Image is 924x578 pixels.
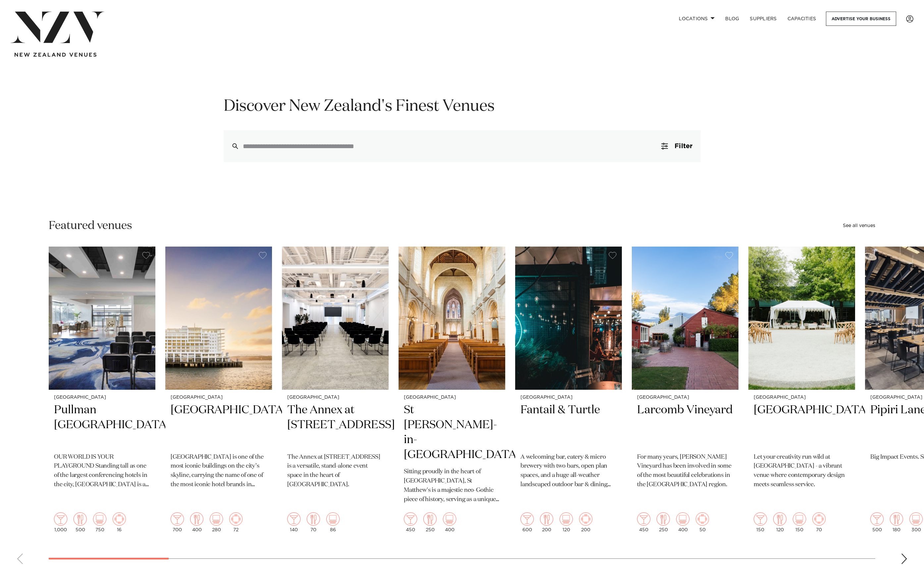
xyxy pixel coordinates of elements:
[657,512,670,532] div: 250
[653,130,700,162] button: Filter
[520,395,617,400] small: [GEOGRAPHIC_DATA]
[190,512,203,526] img: dining.png
[282,247,389,538] a: [GEOGRAPHIC_DATA] The Annex at [STREET_ADDRESS] The Annex at [STREET_ADDRESS] is a versatile, sta...
[54,403,150,447] h2: Pullman [GEOGRAPHIC_DATA]
[754,453,850,490] p: Let your creativity run wild at [GEOGRAPHIC_DATA] - a vibrant venue where contemporary design mee...
[326,512,340,526] img: theatre.png
[754,512,767,526] img: cocktail.png
[404,467,500,504] p: Sitting proudly in the heart of [GEOGRAPHIC_DATA], St Matthew's is a majestic neo-Gothic piece of...
[909,512,923,526] img: theatre.png
[54,512,67,526] img: cocktail.png
[632,247,738,538] swiper-slide: 6 / 49
[93,512,106,532] div: 750
[637,512,650,532] div: 450
[675,143,692,149] span: Filter
[812,512,826,532] div: 70
[520,453,617,490] p: A welcoming bar, eatery & micro brewery with two bars, open plan spaces, and a huge all-weather l...
[754,395,850,400] small: [GEOGRAPHIC_DATA]
[520,403,617,447] h2: Fantail & Turtle
[74,512,87,532] div: 500
[404,395,500,400] small: [GEOGRAPHIC_DATA]
[637,403,733,447] h2: Larcomb Vineyard
[171,403,267,447] h2: [GEOGRAPHIC_DATA]
[423,512,437,532] div: 250
[423,512,437,526] img: dining.png
[793,512,806,526] img: theatre.png
[720,12,744,26] a: BLOG
[224,96,701,117] h1: Discover New Zealand's Finest Venues
[74,512,87,526] img: dining.png
[754,512,767,532] div: 150
[676,512,689,532] div: 400
[443,512,456,532] div: 400
[54,512,67,532] div: 1,000
[229,512,243,532] div: 72
[696,512,709,532] div: 50
[890,512,903,532] div: 180
[812,512,826,526] img: meeting.png
[870,512,884,532] div: 500
[404,512,417,526] img: cocktail.png
[49,218,132,233] h2: Featured venues
[11,12,104,43] img: nzv-logo.png
[171,395,267,400] small: [GEOGRAPHIC_DATA]
[696,512,709,526] img: meeting.png
[210,512,223,526] img: theatre.png
[399,247,505,538] swiper-slide: 4 / 49
[520,512,534,532] div: 600
[657,512,670,526] img: dining.png
[515,247,622,538] a: [GEOGRAPHIC_DATA] Fantail & Turtle A welcoming bar, eatery & micro brewery with two bars, open pl...
[843,223,875,228] a: See all venues
[210,512,223,532] div: 280
[748,247,855,538] a: [GEOGRAPHIC_DATA] [GEOGRAPHIC_DATA] Let your creativity run wild at [GEOGRAPHIC_DATA] - a vibrant...
[287,395,383,400] small: [GEOGRAPHIC_DATA]
[579,512,592,532] div: 200
[171,512,184,526] img: cocktail.png
[890,512,903,526] img: dining.png
[793,512,806,532] div: 150
[540,512,553,526] img: dining.png
[49,247,155,538] a: [GEOGRAPHIC_DATA] Pullman [GEOGRAPHIC_DATA] OUR WORLD IS YOUR PLAYGROUND Standing tall as one of ...
[754,403,850,447] h2: [GEOGRAPHIC_DATA]
[748,247,855,538] swiper-slide: 7 / 49
[404,512,417,532] div: 450
[287,453,383,490] p: The Annex at [STREET_ADDRESS] is a versatile, stand-alone event space in the heart of [GEOGRAPHIC...
[282,247,389,538] swiper-slide: 3 / 49
[637,453,733,490] p: For many years, [PERSON_NAME] Vineyard has been involved in some of the most beautiful celebratio...
[326,512,340,532] div: 86
[171,512,184,532] div: 700
[520,512,534,526] img: cocktail.png
[190,512,203,532] div: 400
[399,247,505,538] a: [GEOGRAPHIC_DATA] St [PERSON_NAME]-in-[GEOGRAPHIC_DATA] Sitting proudly in the heart of [GEOGRAPH...
[113,512,126,532] div: 16
[404,403,500,462] h2: St [PERSON_NAME]-in-[GEOGRAPHIC_DATA]
[443,512,456,526] img: theatre.png
[49,247,155,538] swiper-slide: 1 / 49
[229,512,243,526] img: meeting.png
[560,512,573,532] div: 120
[287,512,300,532] div: 140
[540,512,553,532] div: 200
[171,453,267,490] p: [GEOGRAPHIC_DATA] is one of the most iconic buildings on the city’s skyline, carrying the name of...
[773,512,787,532] div: 120
[637,512,650,526] img: cocktail.png
[54,453,150,490] p: OUR WORLD IS YOUR PLAYGROUND Standing tall as one of the largest conferencing hotels in the city,...
[287,403,383,447] h2: The Annex at [STREET_ADDRESS]
[676,512,689,526] img: theatre.png
[744,12,782,26] a: SUPPLIERS
[560,512,573,526] img: theatre.png
[15,53,96,57] img: new-zealand-venues-text.png
[165,247,272,538] swiper-slide: 2 / 49
[674,12,720,26] a: Locations
[782,12,822,26] a: Capacities
[515,247,622,538] swiper-slide: 5 / 49
[113,512,126,526] img: meeting.png
[637,395,733,400] small: [GEOGRAPHIC_DATA]
[287,512,300,526] img: cocktail.png
[909,512,923,532] div: 300
[307,512,320,532] div: 70
[870,512,884,526] img: cocktail.png
[632,247,738,538] a: [GEOGRAPHIC_DATA] Larcomb Vineyard For many years, [PERSON_NAME] Vineyard has been involved in so...
[165,247,272,538] a: [GEOGRAPHIC_DATA] [GEOGRAPHIC_DATA] [GEOGRAPHIC_DATA] is one of the most iconic buildings on the ...
[773,512,787,526] img: dining.png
